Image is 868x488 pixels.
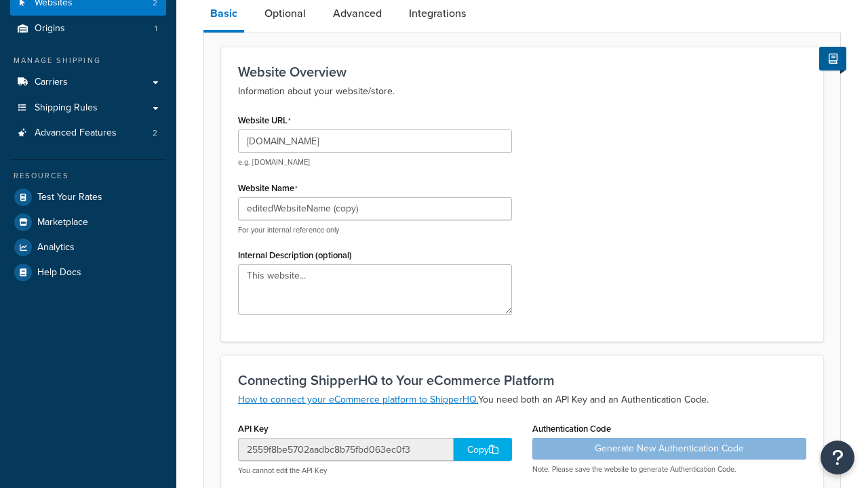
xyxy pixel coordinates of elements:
label: API Key [238,424,269,434]
span: Analytics [37,242,75,253]
label: Website URL [238,115,291,126]
div: Resources [10,170,166,182]
span: 1 [155,23,157,35]
label: Website Name [238,183,298,194]
p: You need both an API Key and an Authentication Code. [238,392,806,408]
li: Origins [10,16,166,41]
button: Show Help Docs [819,47,846,70]
p: e.g. [DOMAIN_NAME] [238,157,512,167]
a: Test Your Rates [10,185,166,209]
a: How to connect your eCommerce platform to ShipperHQ. [238,392,478,407]
span: Test Your Rates [37,192,102,203]
a: Carriers [10,70,166,95]
label: Internal Description (optional) [238,250,352,260]
div: Manage Shipping [10,55,166,66]
span: Shipping Rules [35,102,98,114]
span: 2 [153,127,157,139]
p: You cannot edit the API Key [238,466,512,476]
h3: Connecting ShipperHQ to Your eCommerce Platform [238,373,806,388]
span: Advanced Features [35,127,117,139]
div: Copy [454,438,512,461]
span: Help Docs [37,267,81,279]
textarea: This website... [238,264,512,314]
span: Marketplace [37,217,88,228]
a: Help Docs [10,260,166,285]
a: Origins1 [10,16,166,41]
a: Marketplace [10,210,166,235]
a: Shipping Rules [10,96,166,121]
li: Advanced Features [10,121,166,146]
button: Open Resource Center [821,441,854,474]
a: Advanced Features2 [10,121,166,146]
h3: Website Overview [238,64,806,79]
span: Origins [35,23,65,35]
label: Authentication Code [532,424,611,434]
p: For your internal reference only [238,225,512,235]
a: Analytics [10,235,166,260]
p: Information about your website/store. [238,83,806,100]
p: Note: Please save the website to generate Authentication Code. [532,464,806,474]
span: Carriers [35,77,68,88]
